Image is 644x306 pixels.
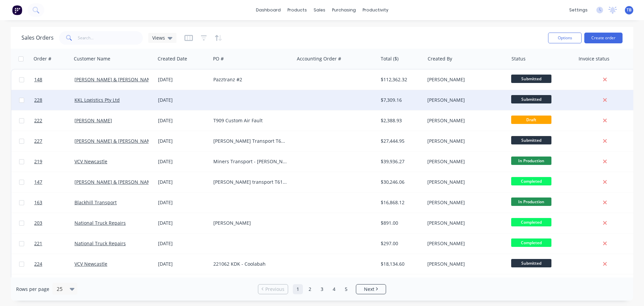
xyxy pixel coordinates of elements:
a: Page 1 is your current page [293,284,303,294]
a: dashboard [253,5,284,15]
div: Created By [428,55,452,62]
span: Submitted [511,95,551,103]
div: $891.00 [381,220,420,226]
span: Submitted [511,259,551,267]
div: [DATE] [158,138,208,144]
div: $16,868.12 [381,199,420,206]
span: 219 [34,158,42,165]
span: Completed [511,238,551,247]
span: 224 [34,261,42,267]
div: productivity [359,5,392,15]
a: 163 [34,192,74,213]
div: [PERSON_NAME] [427,199,502,206]
span: 222 [34,117,42,124]
a: Previous page [258,286,288,293]
button: Create order [584,33,623,43]
a: National Truck Repairs [74,240,126,247]
input: Search... [78,31,143,45]
a: KKL Logistics Pty Ltd [74,97,120,103]
div: [PERSON_NAME] [427,220,502,226]
div: Accounting Order # [297,55,341,62]
div: [DATE] [158,261,208,267]
span: Completed [511,177,551,185]
a: Page 3 [317,284,327,294]
div: [DATE] [158,179,208,185]
div: settings [566,5,591,15]
a: [PERSON_NAME] & [PERSON_NAME] Newcastle [74,179,180,185]
span: In Production [511,157,551,165]
div: [PERSON_NAME] [427,179,502,185]
a: 228 [34,90,74,110]
div: [PERSON_NAME] [427,138,502,144]
div: [DATE] [158,220,208,226]
div: [PERSON_NAME] [427,97,502,103]
a: Blackhill Transport [74,199,117,206]
a: National Truck Repairs [74,220,126,226]
div: 221062 KDK - Coolabah [213,261,288,267]
div: $30,246.06 [381,179,420,185]
a: 203 [34,213,74,233]
div: [DATE] [158,97,208,103]
div: $297.00 [381,240,420,247]
a: 225 [34,274,74,295]
a: [PERSON_NAME] & [PERSON_NAME] Newcastle [74,138,180,144]
div: products [284,5,310,15]
span: Submitted [511,136,551,144]
div: [PERSON_NAME] [427,158,502,165]
div: [DATE] [158,158,208,165]
a: 227 [34,131,74,151]
div: T909 Custom Air Fault [213,117,288,124]
div: [DATE] [158,76,208,83]
a: VCV Newcastle [74,158,107,165]
div: purchasing [329,5,359,15]
div: [DATE] [158,117,208,124]
div: $7,309.16 [381,97,420,103]
img: Factory [12,5,22,15]
div: [PERSON_NAME] [427,117,502,124]
h1: Sales Orders [21,35,54,41]
span: Views [152,34,165,41]
a: 221 [34,233,74,254]
span: 227 [34,138,42,144]
span: 163 [34,199,42,206]
a: 148 [34,70,74,90]
span: 228 [34,97,42,103]
div: Status [512,55,526,62]
div: $39,936.27 [381,158,420,165]
span: 148 [34,76,42,83]
a: 147 [34,172,74,192]
div: [DATE] [158,240,208,247]
div: sales [310,5,329,15]
span: Completed [511,218,551,226]
div: $2,388.93 [381,117,420,124]
a: Next page [356,286,386,293]
span: Draft [511,116,551,124]
span: 203 [34,220,42,226]
a: Page 4 [329,284,339,294]
span: Rows per page [16,286,49,293]
div: [PERSON_NAME] [427,76,502,83]
div: [PERSON_NAME] [213,220,288,226]
span: Next [364,286,374,293]
button: Options [548,33,582,43]
div: [PERSON_NAME] [427,261,502,267]
span: 221 [34,240,42,247]
div: [DATE] [158,199,208,206]
ul: Pagination [255,284,389,294]
div: $112,362.32 [381,76,420,83]
div: [PERSON_NAME] transport T610 493236 [213,179,288,185]
div: Customer Name [74,55,110,62]
div: $27,444.95 [381,138,420,144]
div: Created Date [158,55,187,62]
a: 219 [34,151,74,172]
div: Total ($) [381,55,398,62]
span: 147 [34,179,42,185]
span: Submitted [511,75,551,83]
div: Miners Transport - [PERSON_NAME] 815922 [213,158,288,165]
div: Order # [34,55,51,62]
span: TB [627,7,632,13]
a: [PERSON_NAME] [74,117,112,124]
div: [PERSON_NAME] [427,240,502,247]
a: 222 [34,111,74,131]
div: PO # [213,55,224,62]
